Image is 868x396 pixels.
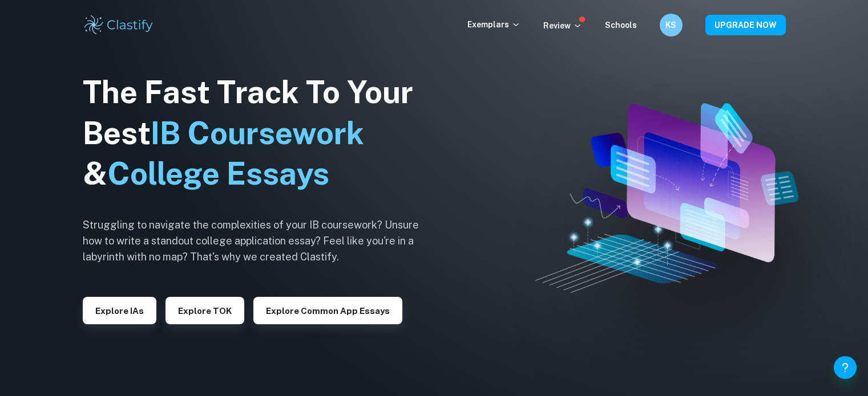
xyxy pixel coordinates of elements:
[253,305,402,316] a: Explore Common App essays
[83,72,437,195] h1: The Fast Track To Your Best &
[605,21,637,30] a: Schools
[467,18,520,31] p: Exemplars
[83,217,437,265] h6: Struggling to navigate the complexities of your IB coursework? Unsure how to write a standout col...
[83,297,156,324] button: Explore IAs
[664,19,677,31] h6: KS
[705,15,786,35] button: UPGRADE NOW
[83,305,156,316] a: Explore IAs
[107,156,329,191] span: College Essays
[660,14,683,36] button: KS
[165,305,244,316] a: Explore TOK
[834,356,857,379] button: Help and Feedback
[535,103,798,293] img: Clastify hero
[83,14,155,36] img: Clastify logo
[253,297,402,324] button: Explore Common App essays
[151,115,364,151] span: IB Coursework
[165,297,244,324] button: Explore TOK
[543,19,582,32] p: Review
